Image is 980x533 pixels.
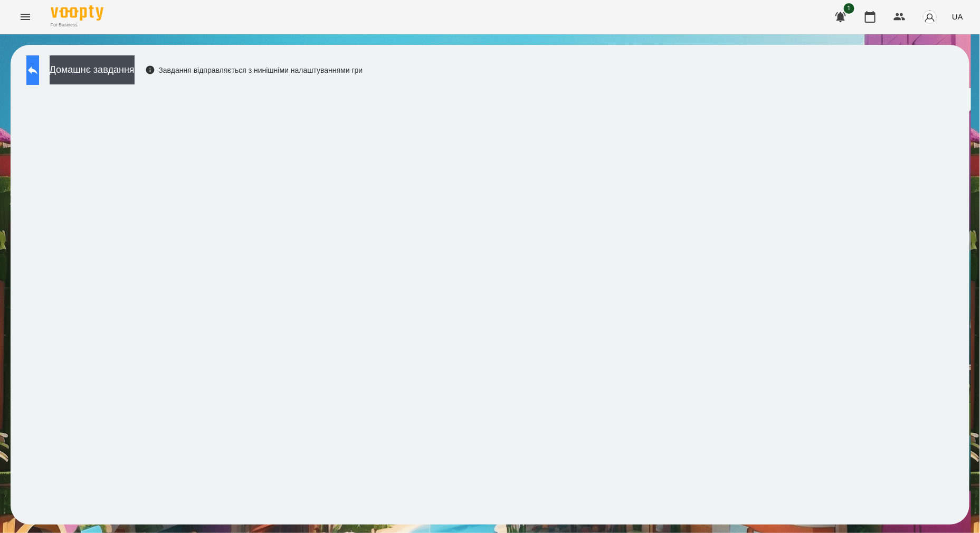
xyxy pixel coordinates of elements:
[948,7,967,26] button: UA
[922,9,937,24] img: avatar_s.png
[952,11,963,22] span: UA
[13,4,38,30] button: Menu
[51,5,103,21] img: Voopty Logo
[51,22,103,28] span: For Business
[145,65,363,75] div: Завдання відправляється з нинішніми налаштуваннями гри
[844,3,854,14] span: 1
[50,55,135,84] button: Домашнє завдання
